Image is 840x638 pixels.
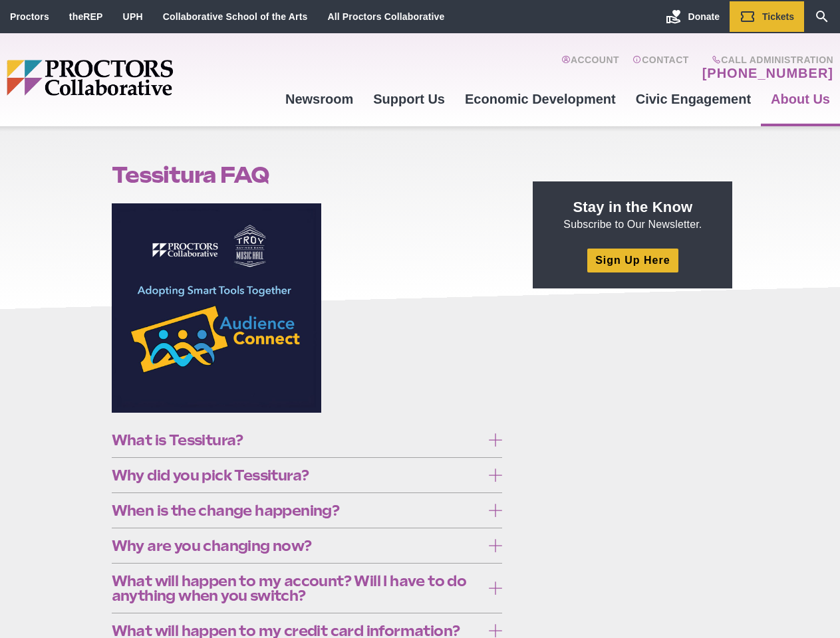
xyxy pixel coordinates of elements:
img: Proctors logo [7,60,275,96]
a: Economic Development [455,81,626,117]
span: What is Tessitura? [112,433,482,447]
a: Proctors [10,11,49,22]
a: Contact [632,54,689,81]
span: Why did you pick Tessitura? [112,468,482,482]
a: theREP [69,11,103,22]
span: Donate [688,11,720,22]
a: Search [804,1,840,32]
p: Subscribe to Our Newsletter. [549,197,716,232]
span: Why are you changing now? [112,538,482,553]
a: UPH [123,11,143,22]
a: All Proctors Collaborative [327,11,444,22]
a: Account [561,54,619,81]
h1: Tessitura FAQ [112,162,503,187]
a: Newsroom [275,81,363,117]
a: Civic Engagement [626,81,761,117]
a: Tickets [730,1,804,32]
span: Tickets [762,11,794,22]
strong: Stay in the Know [573,199,693,215]
a: Sign Up Here [587,249,678,272]
a: About Us [761,81,840,117]
a: [PHONE_NUMBER] [702,65,833,81]
span: What will happen to my account? Will I have to do anything when you switch? [112,574,482,603]
span: What will happen to my credit card information? [112,623,482,638]
span: When is the change happening? [112,503,482,518]
a: Support Us [363,81,455,117]
a: Donate [656,1,730,32]
a: Collaborative School of the Arts [163,11,308,22]
span: Call Administration [698,54,833,65]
